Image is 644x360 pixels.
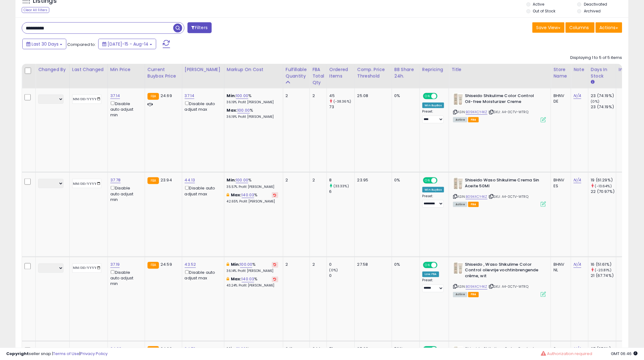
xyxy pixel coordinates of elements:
div: Fulfillable Quantity [286,66,307,79]
small: (0%) [591,99,600,104]
span: OFF [437,94,447,99]
div: Store Name [554,66,568,79]
small: Days In Stock. [591,79,595,85]
b: Max: [231,276,242,282]
span: All listings currently available for purchase on Amazon [453,202,467,207]
div: 2 [312,262,322,268]
img: 41zIddkZjpL._SL40_.jpg [453,262,463,274]
div: Last Changed [72,66,105,73]
div: 45 [329,93,355,99]
span: FBA [468,202,479,207]
div: Preset: [422,109,444,123]
a: 44.13 [185,177,195,183]
a: N/A [574,262,581,268]
img: 41zIddkZjpL._SL40_.jpg [453,346,463,359]
div: 25.08 [357,346,387,352]
div: BHNV NL [554,262,566,273]
div: % [227,346,278,358]
div: Ordered Items [329,66,352,79]
div: 2 [312,177,322,183]
b: Shiseido Waso Shikulime Crema Sin Aceite 50Ml [465,177,540,190]
div: % [227,108,278,119]
label: Active [533,2,545,7]
a: 100.00 [240,262,253,268]
label: Deactivated [584,2,607,7]
span: FBA [468,292,479,297]
div: % [227,177,278,189]
a: Privacy Policy [80,351,108,357]
span: All listings currently available for purchase on Amazon [453,292,467,297]
div: Displaying 1 to 5 of 5 items [571,55,622,61]
span: FBA [468,117,479,122]
div: 2 [312,93,322,99]
small: (33.33%) [333,184,349,189]
p: 36.19% Profit [PERSON_NAME] [227,100,278,104]
a: 100.00 [236,177,248,183]
a: 37.14 [185,93,195,99]
div: Disable auto adjust min [110,185,140,202]
div: 2 [286,177,305,183]
a: B09K4CY4KZ [466,194,487,199]
div: Repricing [422,66,447,73]
div: FBA Total Qty [312,66,324,86]
a: N/A [574,177,581,183]
a: 140.03 [242,192,254,198]
div: 344 [312,346,322,352]
a: 37.14 [110,93,120,99]
button: Filters [187,22,212,33]
div: % [227,277,278,288]
th: CSV column name: cust_attr_2_Changed by [36,64,70,88]
span: | SKU: A4-0CTV-WTRQ [488,109,528,114]
div: [PERSON_NAME] [185,66,222,73]
div: 23 (74.19%) [591,93,616,99]
p: 35.57% Profit [PERSON_NAME] [227,185,278,189]
div: Disable auto adjust min [110,100,140,118]
b: Min: [231,262,240,268]
a: 37.78 [110,177,121,183]
p: 42.65% Profit [PERSON_NAME] [227,199,278,204]
div: 23.95 [357,177,387,183]
div: 2 [286,93,305,99]
div: Changed by [38,66,67,73]
b: Max: [231,192,242,198]
div: 27 (87.1%) [591,346,616,352]
span: [DATE]-15 - Aug-14 [108,41,148,47]
div: 22 (70.97%) [591,189,616,194]
div: Preset: [422,194,444,208]
div: BB Share 24h. [395,66,417,79]
div: Disable auto adjust max [185,100,219,112]
a: N/A [574,346,581,352]
a: N/A [574,93,581,99]
a: 37.19 [110,262,120,268]
span: All listings currently available for purchase on Amazon [453,117,467,122]
span: Compared to: [67,42,96,47]
a: B09K4CY4KZ [466,109,487,115]
div: Note [574,66,586,73]
a: 140.03 [242,276,254,282]
div: Disable auto adjust max [185,185,219,197]
div: 0 [329,273,355,279]
button: Columns [566,22,595,33]
div: seller snap | | [6,351,108,357]
small: FBA [148,262,159,269]
span: 24.69 [161,93,172,99]
div: BHNV DE [554,93,566,104]
small: FBA [148,346,159,353]
a: 43.52 [185,262,196,268]
div: 71 [329,346,355,352]
a: 100.00 [236,93,248,99]
div: Current Buybox Price [148,66,179,79]
div: 0% [395,262,415,268]
div: 27.58 [357,262,387,268]
div: Preset: [422,278,444,292]
a: B09K4CY4KZ [466,284,487,290]
span: 24.59 [161,262,172,268]
div: 341 [286,346,305,352]
b: Shiseido Shikulime Color Control Oil-free Moisturizer Creme [465,93,540,106]
a: 21.00 [236,346,246,352]
small: FBA [148,93,159,100]
div: Win BuyBox [422,103,444,108]
small: (-13.64%) [595,184,612,189]
div: Low. FBA [422,272,439,277]
button: Last 30 Days [22,39,66,49]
